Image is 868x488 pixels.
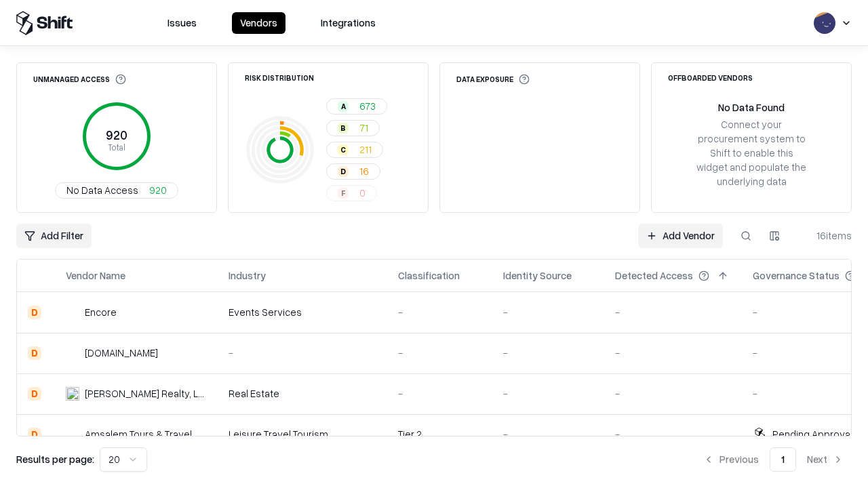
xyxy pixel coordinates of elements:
div: Pending Approval [772,427,852,441]
div: Offboarded Vendors [668,74,753,81]
button: Issues [159,12,205,34]
img: Amsalem Tours & Travel [66,428,79,441]
div: D [28,428,41,441]
div: Encore [85,305,117,319]
div: - [398,386,481,401]
div: Vendor Name [66,268,125,283]
div: B [338,123,349,134]
div: Amsalem Tours & Travel [85,427,192,441]
span: 16 [359,164,369,178]
div: Unmanaged Access [33,74,126,85]
p: Results per page: [16,452,94,466]
div: Classification [398,268,460,283]
img: Encore [66,306,79,319]
span: 71 [359,121,368,135]
div: Industry [229,268,266,283]
div: [DOMAIN_NAME] [85,346,158,360]
div: Detected Access [615,268,693,283]
div: Tier 2 [398,427,481,441]
button: D16 [326,163,380,180]
div: Risk Distribution [245,74,314,81]
nav: pagination [695,447,852,472]
div: - [503,305,593,319]
tspan: 920 [106,127,127,142]
button: A673 [326,98,387,115]
div: D [28,346,41,360]
div: D [338,166,349,177]
div: - [615,346,731,360]
span: 673 [359,99,376,113]
div: - [615,386,731,401]
div: Real Estate [229,386,376,401]
button: B71 [326,120,380,136]
button: C211 [326,142,383,158]
div: D [28,306,41,319]
div: Leisure Travel Tourism [229,427,376,441]
div: 16 items [797,228,852,243]
img: gov.uk [66,346,79,360]
a: Add Vendor [638,224,723,248]
button: Integrations [313,12,384,34]
div: - [503,427,593,441]
img: Keller Williams Realty, LLC [66,387,79,401]
div: Events Services [229,305,376,319]
div: - [398,305,481,319]
div: Data Exposure [456,74,530,85]
div: C [338,144,349,155]
div: - [615,305,731,319]
div: - [398,346,481,360]
div: - [503,346,593,360]
button: No Data Access920 [55,182,178,199]
button: Vendors [232,12,285,34]
span: 211 [359,142,372,157]
div: - [229,346,376,360]
span: 920 [149,183,167,197]
div: Connect your procurement system to Shift to enable this widget and populate the underlying data [695,117,808,189]
div: [PERSON_NAME] Realty, LLC [85,386,207,401]
div: D [28,387,41,401]
span: No Data Access [66,183,138,197]
div: - [615,427,731,441]
div: - [503,386,593,401]
div: Identity Source [503,268,572,283]
button: 1 [770,447,796,472]
div: A [338,101,349,112]
div: No Data Found [718,100,785,115]
button: Add Filter [16,224,92,248]
tspan: Total [108,142,125,152]
div: Governance Status [753,268,840,283]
